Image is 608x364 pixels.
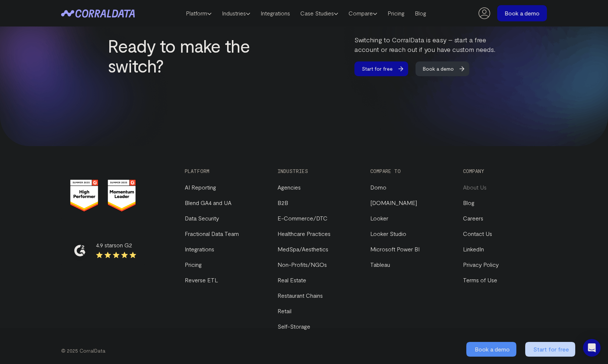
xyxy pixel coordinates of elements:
[410,8,431,19] a: Blog
[354,35,500,54] p: Switching to CorralData is easy – start a free account or reach out if you have custom needs.
[416,61,461,76] span: Book a demo
[463,276,497,283] a: Terms of Use
[370,215,388,222] a: Looker
[278,230,330,237] a: Healthcare Practices
[70,241,136,261] a: 4.9 starson G2
[278,261,327,268] a: Non-Profits/NGOs
[185,168,265,174] h3: Platform
[185,215,219,222] a: Data Security
[185,230,239,237] a: Fractional Data Team
[278,245,328,252] a: MedSpa/Aesthetics
[278,292,323,299] a: Restaurant Chains
[185,276,218,283] a: Reverse ETL
[181,8,217,19] a: Platform
[278,215,328,222] a: E-Commerce/DTC
[370,245,420,252] a: Microsoft Power BI
[185,199,231,206] a: Blend GA4 and UA
[370,168,450,174] h3: Compare to
[466,342,518,357] a: Book a demo
[463,261,499,268] a: Privacy Policy
[278,323,310,330] a: Self-Storage
[61,347,547,354] p: © 2025 CorralData
[463,184,487,191] a: About Us
[116,241,132,248] span: on G2
[463,168,543,174] h3: Company
[96,241,136,250] div: 4.9 stars
[525,342,577,357] a: Start for free
[343,8,382,19] a: Compare
[370,184,386,191] a: Domo
[583,339,601,357] div: Open Intercom Messenger
[533,346,569,353] span: Start for free
[354,61,400,76] span: Start for free
[278,307,291,314] a: Retail
[185,261,202,268] a: Pricing
[185,245,214,252] a: Integrations
[185,184,216,191] a: AI Reporting
[278,168,358,174] h3: Industries
[217,8,255,19] a: Industries
[463,199,474,206] a: Blog
[370,261,390,268] a: Tableau
[370,199,417,206] a: [DOMAIN_NAME]
[255,8,295,19] a: Integrations
[497,5,547,21] a: Book a demo
[354,61,415,76] a: Start for free
[475,346,510,353] span: Book a demo
[382,8,410,19] a: Pricing
[108,36,303,75] h2: Ready to make the switch?
[463,230,492,237] a: Contact Us
[278,276,306,283] a: Real Estate
[463,215,483,222] a: Careers
[416,61,476,76] a: Book a demo
[278,199,288,206] a: B2B
[463,245,484,252] a: LinkedIn
[295,8,343,19] a: Case Studies
[370,230,406,237] a: Looker Studio
[278,184,301,191] a: Agencies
